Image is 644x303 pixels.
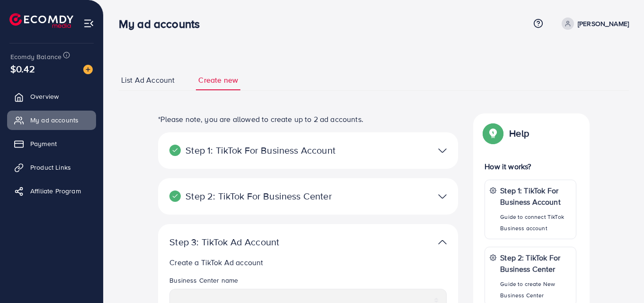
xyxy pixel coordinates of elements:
[485,161,576,172] p: How it works?
[7,134,96,153] a: Payment
[500,278,571,301] p: Guide to create New Business Center
[119,17,207,31] h3: My ad accounts
[30,163,71,172] span: Product Links
[30,115,79,125] span: My ad accounts
[169,236,349,248] p: Step 3: TikTok Ad Account
[558,17,629,30] a: [PERSON_NAME]
[83,18,94,29] img: menu
[485,125,502,142] img: Popup guide
[578,18,629,29] p: [PERSON_NAME]
[7,87,96,106] a: Overview
[30,139,57,148] span: Payment
[121,75,175,86] span: List Ad Account
[500,185,571,208] p: Step 1: TikTok For Business Account
[7,158,96,177] a: Product Links
[7,182,96,200] a: Affiliate Program
[30,186,81,196] span: Affiliate Program
[198,75,238,86] span: Create new
[438,235,447,249] img: TikTok partner
[169,145,349,156] p: Step 1: TikTok For Business Account
[7,111,96,130] a: My ad accounts
[500,252,571,275] p: Step 2: TikTok For Business Center
[30,92,59,101] span: Overview
[509,128,529,139] p: Help
[9,13,73,28] img: logo
[158,113,458,125] p: *Please note, you are allowed to create up to 2 ad accounts.
[169,276,447,289] legend: Business Center name
[10,62,35,76] span: $0.42
[500,211,571,234] p: Guide to connect TikTok Business account
[438,144,447,157] img: TikTok partner
[83,65,93,74] img: image
[10,52,62,61] span: Ecomdy Balance
[169,257,447,268] p: Create a TikTok Ad account
[438,190,447,203] img: TikTok partner
[169,190,349,202] p: Step 2: TikTok For Business Center
[604,260,637,296] iframe: Chat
